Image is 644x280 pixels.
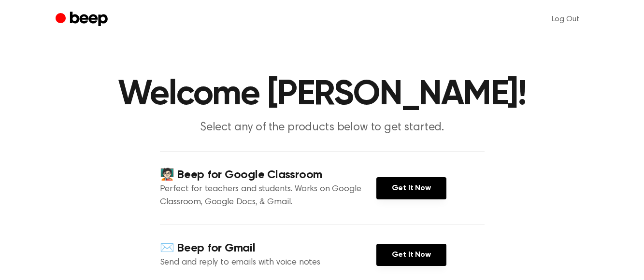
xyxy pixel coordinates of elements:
h4: ✉️ Beep for Gmail [160,240,376,256]
p: Perfect for teachers and students. Works on Google Classroom, Google Docs, & Gmail. [160,183,376,209]
a: Get It Now [376,177,446,199]
a: Get It Now [376,244,446,266]
a: Beep [56,10,110,29]
p: Send and reply to emails with voice notes [160,256,376,269]
p: Select any of the products below to get started. [137,120,508,136]
h1: Welcome [PERSON_NAME]! [75,77,570,112]
h4: 🧑🏻‍🏫 Beep for Google Classroom [160,167,376,183]
a: Log Out [542,8,589,31]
